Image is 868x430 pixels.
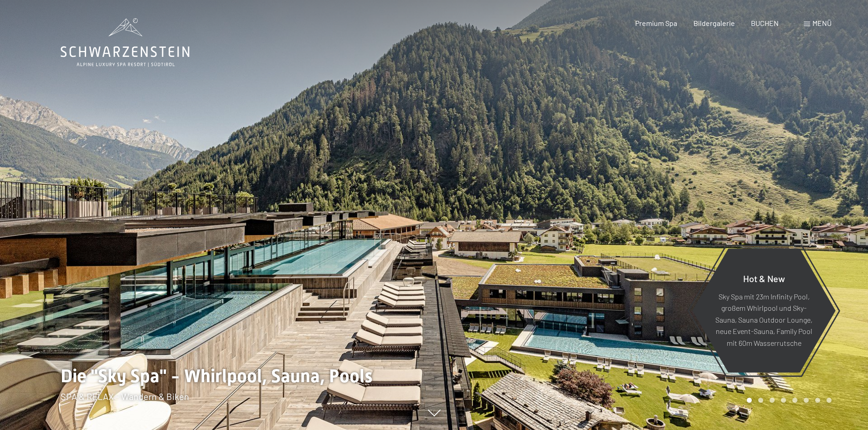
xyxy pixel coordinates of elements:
div: Carousel Page 7 [815,398,820,403]
div: Carousel Page 8 [827,398,832,403]
a: Premium Spa [635,19,677,27]
div: Carousel Page 2 [758,398,763,403]
a: BUCHEN [751,19,779,27]
div: Carousel Page 4 [781,398,786,403]
a: Bildergalerie [693,19,735,27]
a: Hot & New Sky Spa mit 23m Infinity Pool, großem Whirlpool und Sky-Sauna, Sauna Outdoor Lounge, ne... [692,248,836,373]
div: Carousel Page 5 [792,398,797,403]
div: Carousel Page 1 (Current Slide) [747,398,752,403]
p: Sky Spa mit 23m Infinity Pool, großem Whirlpool und Sky-Sauna, Sauna Outdoor Lounge, neue Event-S... [714,290,813,349]
span: Menü [812,19,832,27]
div: Carousel Pagination [744,398,832,403]
span: Hot & New [743,273,785,283]
div: Carousel Page 3 [770,398,775,403]
div: Carousel Page 6 [804,398,809,403]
